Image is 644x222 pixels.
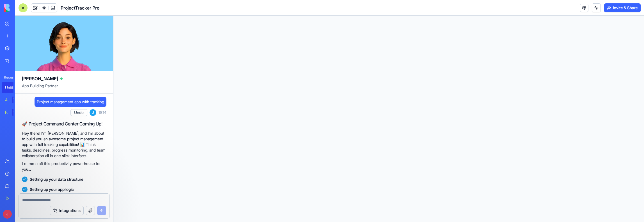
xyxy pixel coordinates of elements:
span: [PERSON_NAME] [22,75,58,82]
span: J [90,109,96,116]
span: Setting up your data structure [30,177,83,182]
div: Untitled App [5,85,21,90]
span: J [3,210,12,219]
span: Recent [2,75,13,80]
span: Project management app with tracking [37,99,104,105]
a: Feedback FormTRY [2,107,24,118]
p: Let me craft this productivity powerhouse for you... [22,161,106,172]
a: AI Logo GeneratorTRY [2,94,24,106]
iframe: Intercom notifications message [80,180,192,219]
span: Setting up your app logic [30,187,74,192]
button: Undo [70,109,87,116]
p: Hey there! I'm [PERSON_NAME], and I'm about to build you an awesome project management app with f... [22,131,106,159]
h2: 🚀 Project Command Center Coming Up! [22,120,106,127]
div: TRY [12,97,21,103]
button: Invite & Share [604,3,641,12]
a: Untitled App [2,82,24,93]
div: AI Logo Generator [5,97,8,103]
span: 15:14 [99,110,106,115]
div: TRY [12,109,21,116]
span: App Building Partner [22,83,106,93]
span: ProjectTracker Pro [61,4,99,11]
button: Integrations [50,206,84,215]
div: Feedback Form [5,109,8,115]
img: logo [4,4,39,12]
